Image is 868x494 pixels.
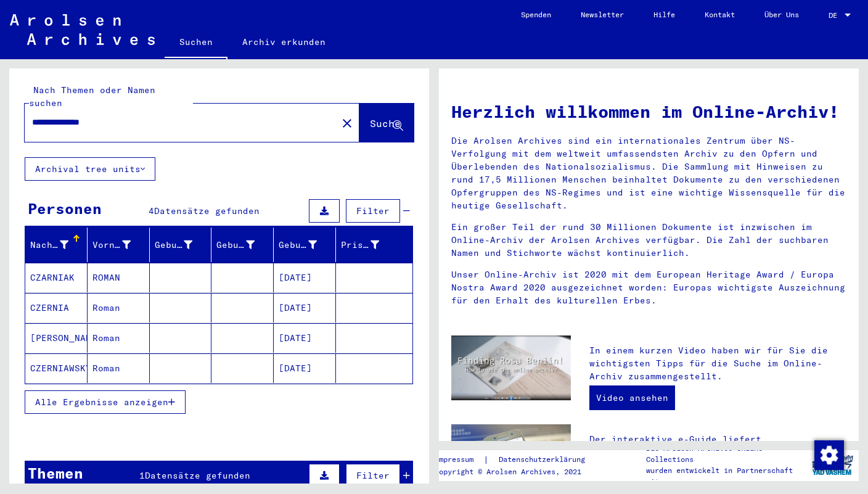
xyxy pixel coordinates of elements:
button: Archival tree units [25,157,155,181]
mat-header-cell: Geburtsname [150,228,212,262]
div: | [435,453,600,466]
mat-cell: CZERNIAWSKYI [25,353,88,383]
div: Nachname [30,239,68,252]
h1: Herzlich willkommen im Online-Archiv! [451,99,846,125]
span: 1 [139,470,145,481]
p: Die Arolsen Archives Online-Collections [646,443,806,465]
div: Geburtsdatum [279,235,335,255]
p: In einem kurzen Video haben wir für Sie die wichtigsten Tipps für die Suche im Online-Archiv zusa... [589,344,846,383]
mat-header-cell: Geburtsdatum [274,228,336,262]
span: Filter [356,470,390,481]
a: Suchen [165,27,227,59]
div: Geburtsname [155,239,193,252]
span: Alle Ergebnisse anzeigen [35,397,168,408]
div: Prisoner # [341,239,379,252]
span: Suche [370,117,401,130]
span: Filter [356,205,390,216]
span: DE [829,11,842,20]
div: Nachname [30,235,87,255]
mat-cell: CZARNIAK [25,263,88,292]
mat-cell: Roman [88,323,150,353]
div: Vorname [92,235,149,255]
p: Unser Online-Archiv ist 2020 mit dem European Heritage Award / Europa Nostra Award 2020 ausgezeic... [451,268,846,307]
span: Datensätze gefunden [145,470,250,481]
button: Alle Ergebnisse anzeigen [25,390,186,414]
mat-icon: close [340,116,354,131]
span: Datensätze gefunden [154,205,260,216]
div: Geburt‏ [216,239,255,252]
div: Themen [28,462,83,484]
button: Clear [335,110,359,135]
div: Personen [28,197,102,220]
mat-cell: [DATE] [274,263,336,292]
img: yv_logo.png [809,450,856,480]
button: Filter [346,464,400,487]
mat-cell: Roman [88,293,150,323]
p: Copyright © Arolsen Archives, 2021 [435,466,600,477]
p: wurden entwickelt in Partnerschaft mit [646,465,806,487]
mat-cell: [PERSON_NAME] [25,323,88,353]
img: Zustimmung ändern [814,440,844,470]
div: Geburtsname [155,235,211,255]
img: Arolsen_neg.svg [10,14,155,45]
p: Ein großer Teil der rund 30 Millionen Dokumente ist inzwischen im Online-Archiv der Arolsen Archi... [451,221,846,260]
img: video.jpg [451,336,571,400]
a: Video ansehen [589,385,675,410]
a: Impressum [435,453,483,466]
mat-cell: Roman [88,353,150,383]
button: Suche [359,104,414,142]
mat-header-cell: Vorname [88,228,150,262]
p: Die Arolsen Archives sind ein internationales Zentrum über NS-Verfolgung mit dem weltweit umfasse... [451,134,846,212]
mat-header-cell: Nachname [25,228,88,262]
div: Prisoner # [341,235,398,255]
mat-cell: [DATE] [274,293,336,323]
div: Geburt‏ [216,235,273,255]
a: Archiv erkunden [227,27,340,57]
span: 4 [149,205,154,216]
button: Filter [346,199,400,223]
mat-cell: ROMAN [88,263,150,292]
a: Datenschutzerklärung [489,453,600,466]
div: Geburtsdatum [279,239,317,252]
div: Zustimmung ändern [814,440,843,469]
mat-header-cell: Geburt‏ [211,228,274,262]
mat-label: Nach Themen oder Namen suchen [29,84,155,109]
mat-cell: [DATE] [274,323,336,353]
mat-cell: CZERNIA [25,293,88,323]
div: Vorname [92,239,131,252]
mat-cell: [DATE] [274,353,336,383]
mat-header-cell: Prisoner # [336,228,412,262]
